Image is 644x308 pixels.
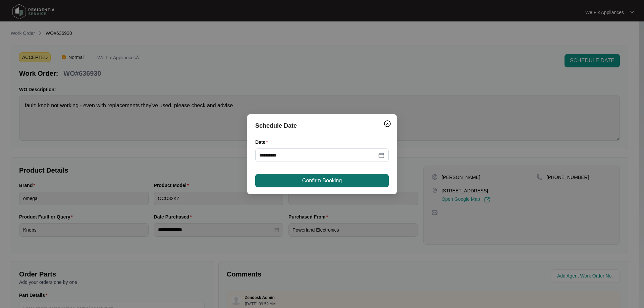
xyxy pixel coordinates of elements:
span: Confirm Booking [302,177,342,185]
button: Close [382,118,393,129]
button: Confirm Booking [255,174,389,187]
img: closeCircle [383,120,391,128]
input: Date [259,151,377,159]
div: Schedule Date [255,121,389,130]
label: Date [255,139,271,145]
